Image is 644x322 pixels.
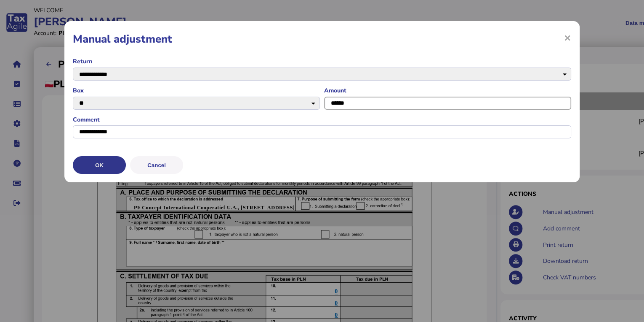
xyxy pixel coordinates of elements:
button: Cancel [130,156,183,174]
label: Comment [73,116,571,124]
label: Amount [324,87,571,95]
label: Return [73,57,571,65]
label: Box [73,87,320,95]
button: OK [73,156,126,174]
span: × [564,30,571,46]
h1: Manual adjustment [73,32,571,46]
